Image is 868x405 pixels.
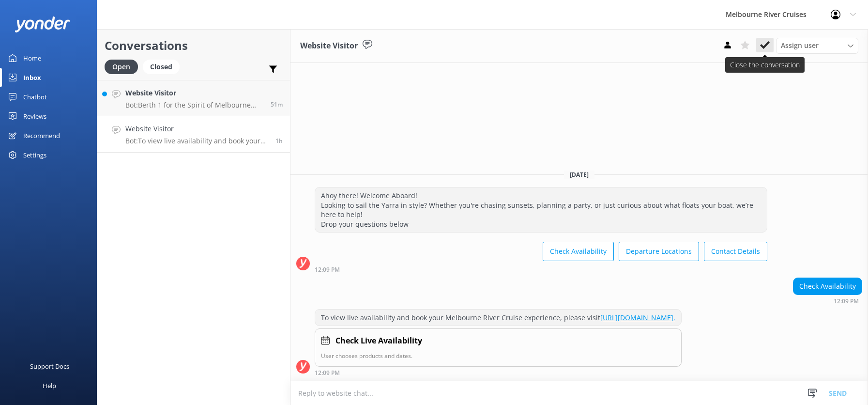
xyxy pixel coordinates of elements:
div: Ahoy there! Welcome Aboard! Looking to sail the Yarra in style? Whether you're chasing sunsets, p... [315,187,767,232]
h4: Website Visitor [125,124,268,134]
div: Assign User [776,38,858,53]
strong: 12:09 PM [315,370,340,376]
div: Settings [23,145,46,165]
div: Closed [143,60,180,74]
span: [DATE] [564,171,594,179]
div: Open [105,60,138,74]
a: [URL][DOMAIN_NAME]. [600,313,675,322]
span: Sep 05 2025 12:09pm (UTC +10:00) Australia/Sydney [275,137,283,145]
p: Bot: Berth 1 for the Spirit of Melbourne Dinner Cruise is located at [GEOGRAPHIC_DATA], directly ... [125,101,263,109]
strong: 12:09 PM [315,267,340,273]
div: Inbox [23,68,41,87]
div: Recommend [23,126,60,145]
div: Home [23,48,41,68]
div: Sep 05 2025 12:09pm (UTC +10:00) Australia/Sydney [793,297,862,304]
div: Sep 05 2025 12:09pm (UTC +10:00) Australia/Sydney [315,266,767,273]
div: Chatbot [23,87,47,107]
h3: Website Visitor [300,40,358,52]
div: Check Availability [793,278,862,295]
button: Departure Locations [619,242,699,261]
p: User chooses products and dates. [321,351,675,360]
strong: 12:09 PM [834,298,859,304]
h4: Website Visitor [125,88,263,98]
p: Bot: To view live availability and book your Melbourne River Cruise experience, please visit [URL... [125,137,268,145]
img: yonder-white-logo.png [15,16,70,32]
span: Sep 05 2025 12:26pm (UTC +10:00) Australia/Sydney [271,100,283,109]
a: Website VisitorBot:Berth 1 for the Spirit of Melbourne Dinner Cruise is located at [GEOGRAPHIC_DA... [97,80,290,116]
div: Sep 05 2025 12:09pm (UTC +10:00) Australia/Sydney [315,369,682,376]
div: Support Docs [30,357,69,376]
div: Help [43,376,56,395]
div: Reviews [23,107,46,126]
button: Check Availability [543,242,614,261]
h2: Conversations [105,36,283,55]
a: Open [105,61,143,72]
h4: Check Live Availability [335,335,422,347]
span: Assign user [781,40,819,51]
button: Contact Details [704,242,767,261]
div: To view live availability and book your Melbourne River Cruise experience, please visit [315,310,681,326]
a: Closed [143,61,184,72]
a: Website VisitorBot:To view live availability and book your Melbourne River Cruise experience, ple... [97,116,290,153]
